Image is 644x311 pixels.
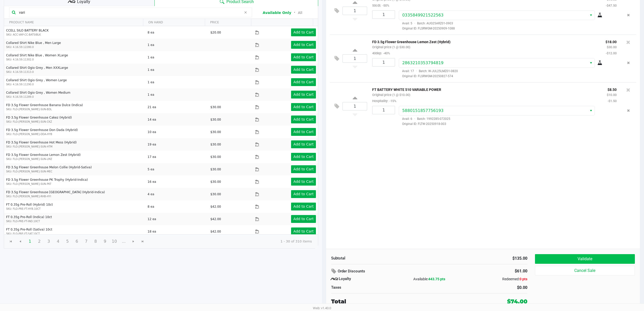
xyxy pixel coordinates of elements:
[100,237,110,246] span: Page 9
[372,39,598,44] p: FD 3.5g Flower Greenhouse Lemon Zest (Hybrid)
[9,239,13,243] span: Go to the first page
[313,306,331,310] span: Web: v1.40.0
[18,239,22,243] span: Go to the previous page
[25,237,35,246] span: Page 1
[53,237,63,246] span: Page 4
[145,39,208,51] td: 1 ea
[210,217,221,221] span: $42.00
[331,255,425,261] div: Subtotal
[6,170,143,173] p: SKU: FLO-[PERSON_NAME]-SUN-MEC
[372,93,410,97] small: Original price (1 @ $10.00)
[6,33,143,37] p: SKU: ACC-VAP-CC-BATSIBLK
[4,175,145,188] td: FD 3.5g Flower Greenhouse PK Trophy (Hybrid-Indica)
[145,200,208,213] td: 8 ea
[6,207,143,211] p: SKU: FLO-PRE-FT-HYB.10CT
[507,297,527,306] div: $74.00
[402,60,443,65] span: 2863210353794819
[6,157,143,161] p: SKU: FLO-[PERSON_NAME]-SUN-LMZ
[4,188,145,200] td: FD 3.5g Flower Greenhouse [GEOGRAPHIC_DATA] (Hybrid-Indica)
[607,45,617,49] small: $30.00
[6,45,143,49] p: SKU: 4.16.59.12280.0
[372,99,396,103] small: Hospitality:
[605,39,617,44] p: $18.00
[293,30,314,34] app-button-loader: Add to Cart
[293,167,314,171] app-button-loader: Add to Cart
[6,145,143,149] p: SKU: FLO-[PERSON_NAME]-SUN-HTM
[412,22,417,25] span: ·
[293,43,314,47] app-button-loader: Add to Cart
[210,143,221,146] span: $30.00
[293,204,314,208] app-button-loader: Add to Cart
[372,45,410,49] small: Original price (1 @ $30.00)
[4,51,145,63] td: Collared Shirt Nike Blue , Women XLarge
[535,266,635,275] button: Cancel Sale
[145,151,208,163] td: 17 ea
[4,163,145,175] td: FD 3.5g Flower Greenhouse Melon Collie (Hybrid-Sativa)
[145,63,208,76] td: 1 ea
[145,113,208,126] td: 14 ea
[606,51,617,55] small: -$12.00
[145,88,208,101] td: 1 ea
[399,22,453,25] span: Avail: 5 Batch: AUG25ARZ01-0903
[402,13,443,18] span: 0335849921522563
[402,108,443,113] span: 5880151857756193
[44,237,53,246] span: Page 3
[291,103,316,111] button: Add to Cart
[520,277,527,281] span: 0 pts
[210,130,221,134] span: $30.00
[414,69,419,73] span: ·
[293,217,314,221] app-button-loader: Add to Cart
[145,51,208,63] td: 1 ea
[625,10,632,20] button: Remove the package from the orderLine
[63,237,72,246] span: Page 5
[4,151,145,163] td: FD 3.5g Flower Greenhouse Lemon Zest (Hybrid)
[291,66,316,74] button: Add to Cart
[145,225,208,238] td: 18 ea
[210,105,221,109] span: $30.00
[625,106,632,115] button: Remove the package from the orderLine
[110,237,119,246] span: Page 10
[143,19,205,26] th: ON HAND
[152,239,312,244] kendo-pager-info: 1 - 30 of 310 items
[625,58,632,68] button: Remove the package from the orderLine
[291,140,316,148] button: Add to Cart
[210,230,221,233] span: $42.00
[210,31,221,34] span: $20.00
[467,267,527,275] div: $61.00
[6,120,143,124] p: SKU: FLO-[PERSON_NAME]-SUN-CKZ
[91,237,100,246] span: Page 8
[119,237,129,246] span: Page 11
[4,213,145,225] td: FT 0.35g Pre-Roll (Indica) 10ct
[587,11,595,20] button: Select
[210,168,221,171] span: $30.00
[399,74,617,78] span: Original ID: FLSRWGM-20250827-574
[4,19,143,26] th: PRODUCT NAME
[17,9,242,16] input: Scan or Search Products to Begin
[291,128,316,136] button: Add to Cart
[291,153,316,161] button: Add to Cart
[4,138,145,151] td: FD 3.5g Flower Greenhouse Hot Mess (Hybrid)
[399,122,617,126] span: Original ID: FLTW-20250918-003
[4,200,145,213] td: FT 0.35g Pre-Roll (Hybrid) 10ct
[210,155,221,159] span: $30.00
[145,76,208,88] td: 1 ea
[6,232,143,236] p: SKU: FLO-PRE-FT-SAT.10CT
[433,255,527,261] div: $135.00
[382,51,390,55] span: -40%
[4,101,145,113] td: FD 3.5g Flower Greenhouse Banana Dulce (Indica)
[293,229,314,233] app-button-loader: Add to Cart
[145,213,208,225] td: 12 ea
[293,117,314,121] app-button-loader: Add to Cart
[298,10,302,15] button: All
[210,118,221,121] span: $30.00
[205,19,251,26] th: PRICE
[607,99,617,103] small: -$1.50
[6,95,143,99] p: SKU: 4.16.59.11289.0
[6,219,143,223] p: SKU: FLO-PRE-FT-IND.10CT
[141,239,145,243] span: Go to the last page
[291,91,316,99] button: Add to Cart
[138,237,148,246] span: Go to the last page
[15,237,25,246] span: Go to the previous page
[462,276,527,282] div: Redeemed:
[331,297,457,306] div: Total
